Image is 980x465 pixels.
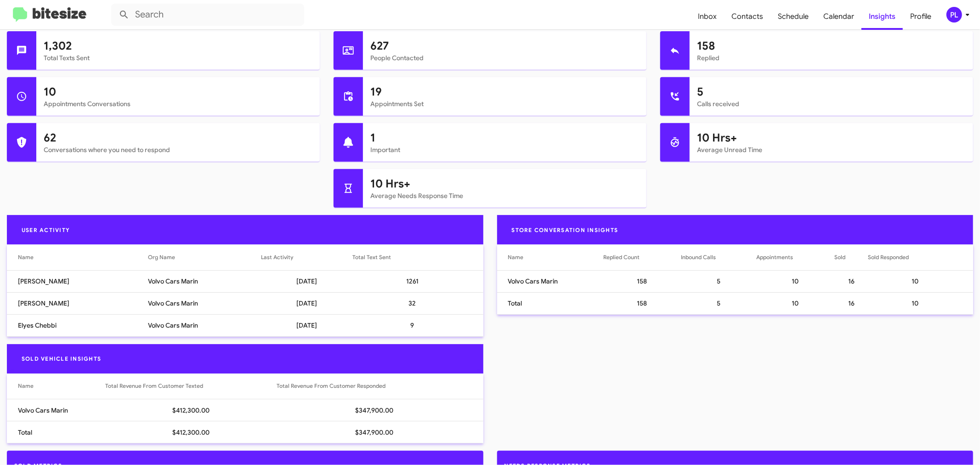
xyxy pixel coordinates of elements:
[508,253,524,262] div: Name
[148,292,261,314] td: Volvo Cars Marin
[681,292,756,314] td: 5
[277,381,385,391] div: Total Revenue From Customer Responded
[352,292,483,314] td: 32
[105,381,203,391] div: Total Revenue From Customer Texted
[508,253,604,262] div: Name
[111,4,304,26] input: Search
[18,253,148,262] div: Name
[497,292,604,314] td: Total
[370,176,639,191] h1: 10 Hrs+
[681,270,756,292] td: 5
[18,381,34,391] div: Name
[44,145,312,154] mat-card-subtitle: Conversations where you need to respond
[14,227,77,233] span: User Activity
[261,253,352,262] div: Last Activity
[697,145,966,154] mat-card-subtitle: Average Unread Time
[7,314,148,336] td: Elyes Chebbi
[939,7,970,23] button: PL
[691,3,724,30] a: Inbox
[370,130,639,145] h1: 1
[277,381,472,391] div: Total Revenue From Customer Responded
[105,399,276,421] td: $412,300.00
[370,85,639,99] h1: 19
[352,314,483,336] td: 9
[7,421,105,443] td: Total
[681,253,716,262] div: Inbound Calls
[44,39,312,53] h1: 1,302
[756,270,835,292] td: 10
[261,292,352,314] td: [DATE]
[724,3,770,30] a: Contacts
[697,39,966,53] h1: 158
[370,191,639,200] mat-card-subtitle: Average Needs Response Time
[504,227,626,233] span: Store Conversation Insights
[7,292,148,314] td: [PERSON_NAME]
[261,253,293,262] div: Last Activity
[352,270,483,292] td: 1261
[861,3,903,30] a: Insights
[277,421,483,443] td: $347,900.00
[868,270,973,292] td: 10
[756,253,793,262] div: Appointments
[370,53,639,62] mat-card-subtitle: People Contacted
[603,253,640,262] div: Replied Count
[44,99,312,108] mat-card-subtitle: Appointments Conversations
[903,3,939,30] a: Profile
[14,355,108,362] span: Sold Vehicle Insights
[261,314,352,336] td: [DATE]
[603,270,681,292] td: 158
[697,85,966,99] h1: 5
[868,253,909,262] div: Sold Responded
[603,253,681,262] div: Replied Count
[497,270,604,292] td: Volvo Cars Marin
[370,39,639,53] h1: 627
[370,99,639,108] mat-card-subtitle: Appointments Set
[756,253,835,262] div: Appointments
[18,253,34,262] div: Name
[277,399,483,421] td: $347,900.00
[148,270,261,292] td: Volvo Cars Marin
[148,253,261,262] div: Org Name
[835,253,868,262] div: Sold
[352,253,472,262] div: Total Text Sent
[603,292,681,314] td: 158
[835,253,846,262] div: Sold
[835,292,868,314] td: 16
[352,253,391,262] div: Total Text Sent
[697,130,966,145] h1: 10 Hrs+
[148,314,261,336] td: Volvo Cars Marin
[7,399,105,421] td: Volvo Cars Marin
[44,85,312,99] h1: 10
[44,130,312,145] h1: 62
[697,99,966,108] mat-card-subtitle: Calls received
[868,292,973,314] td: 10
[44,53,312,62] mat-card-subtitle: Total Texts Sent
[7,270,148,292] td: [PERSON_NAME]
[946,7,962,23] div: PL
[835,270,868,292] td: 16
[18,381,105,391] div: Name
[148,253,175,262] div: Org Name
[816,3,861,30] a: Calendar
[370,145,639,154] mat-card-subtitle: Important
[770,3,816,30] a: Schedule
[261,270,352,292] td: [DATE]
[105,381,276,391] div: Total Revenue From Customer Texted
[868,253,962,262] div: Sold Responded
[105,421,276,443] td: $412,300.00
[756,292,835,314] td: 10
[681,253,756,262] div: Inbound Calls
[697,53,966,62] mat-card-subtitle: Replied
